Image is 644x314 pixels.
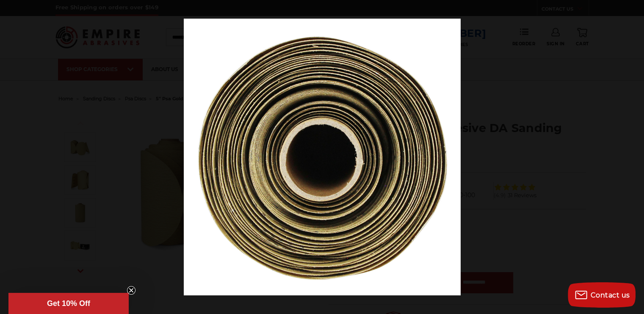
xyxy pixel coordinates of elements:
[568,282,636,308] button: Contact us
[127,286,135,295] button: Close teaser
[47,299,90,308] span: Get 10% Off
[8,293,129,314] div: Get 10% OffClose teaser
[184,19,461,295] img: gold-psa-sanding-discs-roll-top__07941.1670429742.jpg
[591,291,630,299] span: Contact us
